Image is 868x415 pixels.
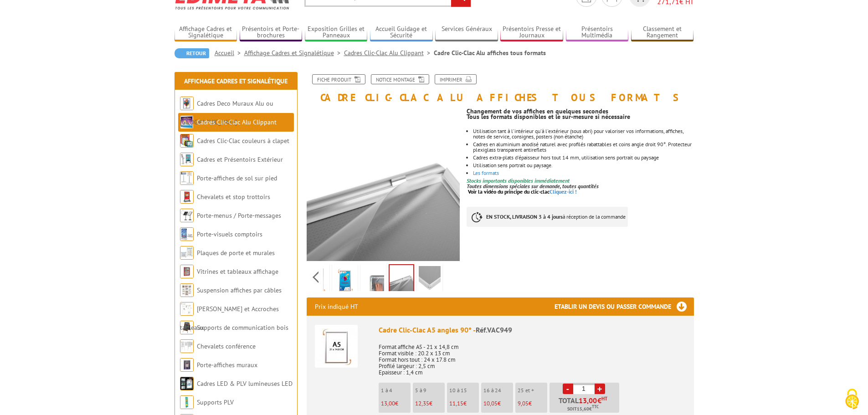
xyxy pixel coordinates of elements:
img: Cimaises et Accroches tableaux [180,302,194,316]
a: Affichage Cadres et Signalétique [175,25,237,40]
span: 13,00 [381,400,395,407]
img: cadres_aluminium_clic_clac_vac949_fleches.jpg [334,266,356,294]
a: Vitrines et tableaux affichage [197,267,278,276]
p: € [381,400,411,407]
button: Cookies (fenêtre modale) [836,384,868,415]
li: Utilisation tant à l'intérieur qu'à l'extérieur (sous abri) pour valoriser vos informations, affi... [473,128,693,139]
a: Porte-affiches muraux [197,361,257,369]
li: Utilisation sens portrait ou paysage. [473,163,693,168]
a: + [595,384,605,394]
a: Voir la vidéo du principe du clic-clacCliquez-ici ! [468,188,577,195]
sup: TTC [592,404,599,409]
span: 12,35 [415,400,429,407]
a: Les formats [473,169,499,176]
img: Plaques de porte et murales [180,246,194,260]
sup: HT [601,395,607,402]
p: Total [552,397,619,413]
img: Porte-menus / Porte-messages [180,209,194,222]
span: Soit € [567,405,599,413]
p: Changement de vos affiches en quelques secondes [467,108,693,114]
a: Fiche produit [312,74,365,84]
span: Previous [311,270,320,285]
img: Cadres LED & PLV lumineuses LED [180,377,194,390]
p: 5 à 9 [415,387,445,394]
p: € [483,400,513,407]
img: affichage_lumineux_215534_17.jpg [390,265,413,293]
strong: EN STOCK, LIVRAISON 3 à 4 jours [486,213,563,220]
a: Suspension affiches par câbles [197,286,282,294]
a: Classement et Rangement [631,25,694,40]
li: Cadres extra-plats d'épaisseur hors tout 14 mm, utilisation sens portrait ou paysage [473,155,693,160]
a: Cadres Clic-Clac Alu Clippant [197,118,277,126]
a: Retour [175,48,209,58]
a: Supports de communication bois [197,323,288,332]
p: 25 et + [518,387,547,394]
a: [PERSON_NAME] et Accroches tableaux [180,305,279,332]
img: Porte-affiches de sol sur pied [180,171,194,185]
img: Cookies (fenêtre modale) [841,388,863,410]
img: Porte-visuels comptoirs [180,227,194,241]
a: Accueil [215,49,244,57]
img: Cadres Clic-Clac couleurs à clapet [180,134,194,148]
img: affichage_lumineux_215534_17.jpg [307,108,460,261]
a: Imprimer [435,74,477,84]
span: 9,05 [518,400,529,407]
img: Cadres et Présentoirs Extérieur [180,153,194,166]
a: Affichage Cadres et Signalétique [244,49,344,57]
a: Affichage Cadres et Signalétique [184,77,288,85]
p: 10 à 15 [449,387,479,394]
span: 13,00 [579,397,597,404]
p: à réception de la commande [467,207,628,227]
a: Porte-menus / Porte-messages [197,211,281,220]
p: Prix indiqué HT [315,297,358,316]
img: Cadre Clic-Clac A5 angles 90° [315,325,358,368]
a: Notice Montage [371,74,429,84]
font: Stocks importants disponibles immédiatement [467,177,570,184]
span: Réf.VAC949 [476,325,512,334]
img: Chevalets conférence [180,339,194,353]
a: Supports PLV [197,398,234,406]
a: Accueil Guidage et Sécurité [370,25,433,40]
p: € [449,400,479,407]
p: € [518,400,547,407]
a: Porte-affiches de sol sur pied [197,174,277,182]
span: Voir la vidéo du principe du clic-clac [468,188,550,195]
a: Cadres Clic-Clac Alu Clippant [344,49,434,57]
a: Cadres Deco Muraux Alu ou [GEOGRAPHIC_DATA] [180,99,273,126]
p: € [415,400,445,407]
img: Supports PLV [180,395,194,409]
a: Cadres et Présentoirs Extérieur [197,155,283,164]
a: Cadres Clic-Clac couleurs à clapet [197,137,289,145]
a: Cadres LED & PLV lumineuses LED [197,379,293,388]
img: cadre_clic_clac_alu_affiches_tous_formats_vac949bis.jpg [419,266,441,294]
img: Cadres Deco Muraux Alu ou Bois [180,97,194,110]
img: Chevalets et stop trottoirs [180,190,194,204]
a: Présentoirs Presse et Journaux [500,25,563,40]
span: 15,60 [577,405,589,413]
em: Toutes dimensions spéciales sur demande, toutes quantités [467,183,599,190]
img: Porte-affiches muraux [180,358,194,372]
a: Exposition Grilles et Panneaux [305,25,368,40]
li: Cadre Clic-Clac Alu affiches tous formats [434,48,546,57]
p: 16 à 24 [483,387,513,394]
a: Présentoirs et Porte-brochures [240,25,303,40]
p: 1 à 4 [381,387,411,394]
a: Chevalets et stop trottoirs [197,193,270,201]
img: Suspension affiches par câbles [180,283,194,297]
a: Présentoirs Multimédia [566,25,629,40]
img: cadre_clic_clac_a5_angles90_vac949_950_951_952_953_955_956_959_960_957.jpg [362,266,384,294]
span: 11,15 [449,400,463,407]
a: Porte-visuels comptoirs [197,230,262,238]
span: € [597,397,601,404]
div: Cadre Clic-Clac A5 angles 90° - [379,325,686,335]
a: - [563,384,573,394]
a: Services Généraux [435,25,498,40]
a: Chevalets conférence [197,342,256,350]
li: Cadres en aluminium anodisé naturel avec profilés rabattables et coins angle droit 90°. Protecteu... [473,142,693,153]
h3: Etablir un devis ou passer commande [555,297,694,316]
p: Format affiche A5 - 21 x 14,8 cm Format visible : 20.2 x 13 cm Format hors tout : 24 x 17.8 cm Pr... [379,338,686,376]
img: Vitrines et tableaux affichage [180,265,194,278]
a: Plaques de porte et murales [197,249,275,257]
span: 10,05 [483,400,498,407]
p: Tous les formats disponibles et le sur-mesure si nécessaire [467,114,693,119]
